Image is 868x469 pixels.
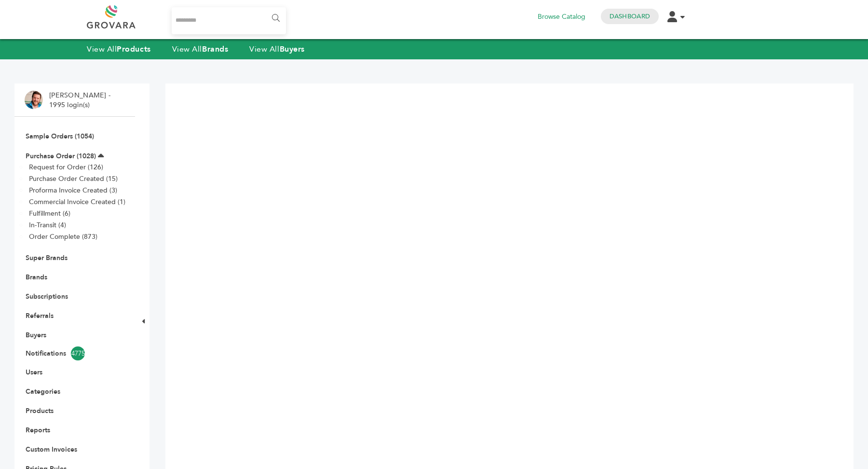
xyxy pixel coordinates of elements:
a: Brands [26,273,47,282]
a: Request for Order (126) [29,163,103,172]
a: Products [26,406,54,415]
a: Fulfillment (6) [29,209,70,218]
strong: Brands [202,44,228,55]
a: Sample Orders (1054) [26,132,94,141]
a: View AllBrands [172,44,229,55]
strong: Buyers [280,44,305,55]
a: Purchase Order Created (15) [29,174,118,183]
a: Dashboard [610,12,650,21]
a: Order Complete (873) [29,232,97,241]
a: Buyers [26,331,46,340]
a: Notifications4775 [26,346,124,360]
a: Subscriptions [26,292,68,301]
a: Referrals [26,311,54,320]
strong: Products [117,44,150,55]
li: [PERSON_NAME] - 1995 login(s) [49,91,113,110]
a: Browse Catalog [538,12,585,22]
a: Proforma Invoice Created (3) [29,186,117,195]
input: Search... [172,7,286,34]
a: View AllProducts [87,44,151,55]
a: Custom Invoices [26,445,77,454]
a: Commercial Invoice Created (1) [29,197,125,207]
a: Super Brands [26,253,68,262]
a: Categories [26,387,60,396]
span: 4775 [71,346,85,360]
a: Reports [26,426,50,435]
a: Purchase Order (1028) [26,152,96,161]
a: Users [26,368,42,377]
a: View AllBuyers [249,44,305,55]
a: In-Transit (4) [29,221,66,230]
